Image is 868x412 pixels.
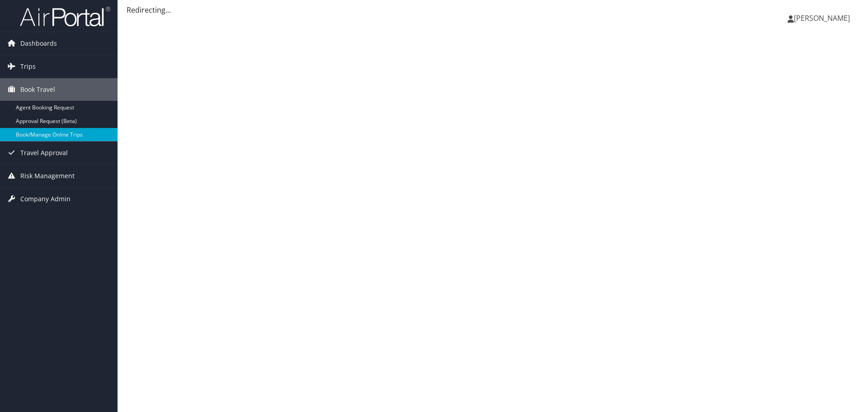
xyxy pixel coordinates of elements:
[794,13,850,23] span: [PERSON_NAME]
[20,78,55,101] span: Book Travel
[20,32,57,55] span: Dashboards
[788,5,859,32] a: [PERSON_NAME]
[20,6,110,27] img: airportal-logo.png
[20,188,71,210] span: Company Admin
[20,165,75,187] span: Risk Management
[20,142,68,164] span: Travel Approval
[20,55,36,78] span: Trips
[127,5,859,15] div: Redirecting...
